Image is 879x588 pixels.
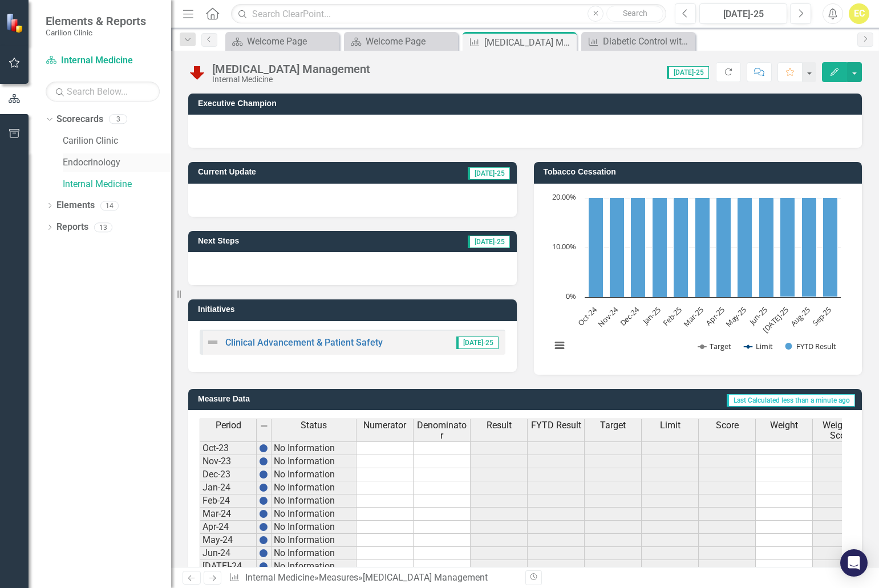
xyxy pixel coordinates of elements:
text: 10.00% [552,241,576,252]
div: [MEDICAL_DATA] Management [363,572,488,583]
input: Search ClearPoint... [231,4,666,24]
text: Jun-25 [746,305,769,327]
span: Denominator [416,420,468,440]
img: BgCOk07PiH71IgAAAABJRU5ErkJggg== [259,562,268,571]
button: Show Target [698,341,732,351]
text: Feb-25 [661,305,684,328]
text: Aug-25 [788,305,812,329]
div: 3 [109,115,127,124]
div: Open Intercom Messenger [840,549,868,577]
span: [DATE]-25 [456,336,499,349]
td: No Information [272,508,357,521]
text: [DATE]-25 [760,305,791,335]
text: 0% [566,291,576,301]
img: BgCOk07PiH71IgAAAABJRU5ErkJggg== [259,444,268,453]
img: BgCOk07PiH71IgAAAABJRU5ErkJggg== [259,522,268,532]
a: Diabetic Control with A1C <9% [584,34,692,48]
span: Last Calculated less than a minute ago [727,394,855,407]
div: Internal Medicine [212,75,370,84]
small: Carilion Clinic [46,28,146,37]
td: No Information [272,441,357,455]
img: 8DAGhfEEPCf229AAAAAElFTkSuQmCC [260,421,269,431]
img: Below Plan [188,63,206,82]
td: Jan-24 [200,481,257,494]
div: Chart. Highcharts interactive chart. [545,192,851,363]
div: [MEDICAL_DATA] Management [212,63,370,75]
button: Search [606,6,663,22]
img: BgCOk07PiH71IgAAAABJRU5ErkJggg== [259,536,268,545]
svg: Interactive chart [545,192,846,363]
text: Sep-25 [809,305,833,328]
span: Period [216,420,241,431]
img: Not Defined [206,335,220,349]
text: Apr-25 [703,305,726,327]
td: Nov-23 [200,455,257,468]
span: [DATE]-25 [468,236,510,248]
td: No Information [272,547,357,560]
h3: Executive Champion [198,99,856,108]
a: Welcome Page [347,34,455,48]
input: Search Below... [46,82,160,102]
span: [DATE]-25 [667,66,709,79]
td: May-24 [200,534,257,547]
text: Dec-24 [618,304,642,328]
a: Internal Medicine [245,572,314,583]
td: Mar-24 [200,508,257,521]
button: View chart menu, Chart [552,338,568,354]
div: » » [229,571,516,585]
td: No Information [272,534,357,547]
span: [DATE]-25 [468,167,510,180]
button: EC [849,3,869,24]
span: Weighted Score [815,420,867,440]
td: No Information [272,468,357,481]
span: Numerator [363,420,406,431]
span: Score [716,420,739,431]
text: May-25 [723,305,748,329]
a: Elements [56,199,95,212]
div: [DATE]-25 [703,7,783,21]
h3: Measure Data [198,395,386,403]
a: Welcome Page [228,34,337,48]
button: Show FYTD Result [785,341,837,351]
h3: Tobacco Cessation [544,168,857,176]
span: Weight [770,420,798,431]
div: Welcome Page [366,34,455,48]
a: Clinical Advancement & Patient Safety [225,337,383,348]
td: No Information [272,494,357,508]
span: Search [623,9,647,18]
td: No Information [272,521,357,534]
text: Jan-25 [640,305,663,327]
td: No Information [272,455,357,468]
text: 20.00% [552,192,576,202]
span: Result [487,420,512,431]
td: Oct-23 [200,441,257,455]
h3: Next Steps [198,237,351,245]
a: Scorecards [56,113,103,126]
text: Oct-24 [576,304,599,327]
td: Jun-24 [200,547,257,560]
div: 14 [100,201,119,210]
img: BgCOk07PiH71IgAAAABJRU5ErkJggg== [259,470,268,479]
img: BgCOk07PiH71IgAAAABJRU5ErkJggg== [259,509,268,518]
h3: Current Update [198,168,377,176]
div: 13 [94,222,112,232]
div: Welcome Page [247,34,337,48]
span: Limit [660,420,680,431]
button: [DATE]-25 [699,3,787,24]
span: Elements & Reports [46,14,146,28]
a: Measures [319,572,358,583]
a: Carilion Clinic [63,135,171,148]
a: Internal Medicine [46,54,160,67]
td: Dec-23 [200,468,257,481]
td: Apr-24 [200,521,257,534]
span: Status [301,420,327,431]
span: Target [600,420,626,431]
a: Reports [56,221,88,234]
img: BgCOk07PiH71IgAAAABJRU5ErkJggg== [259,549,268,558]
td: No Information [272,560,357,573]
td: No Information [272,481,357,494]
h3: Initiatives [198,305,511,314]
button: Show Limit [744,341,773,351]
td: [DATE]-24 [200,560,257,573]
